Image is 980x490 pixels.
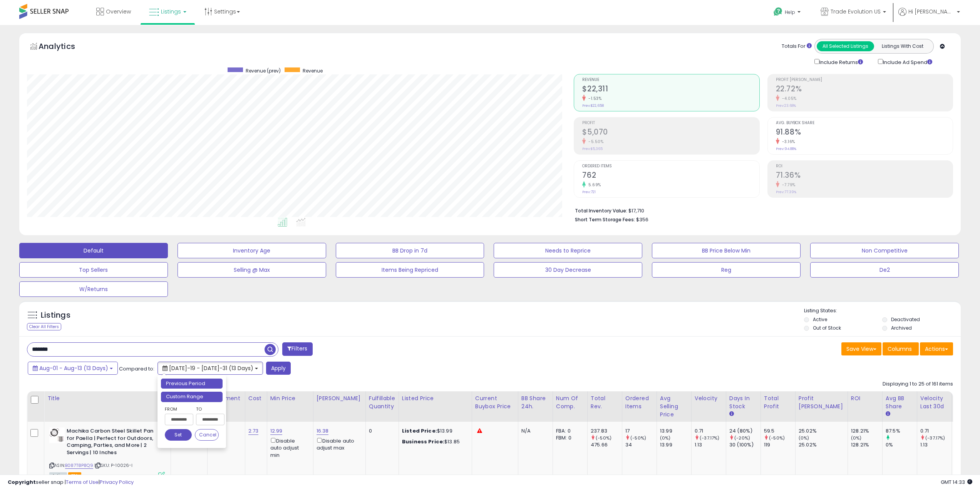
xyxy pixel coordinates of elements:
button: Top Sellers [19,262,168,278]
h5: Analytics [39,41,90,54]
div: 0.71 [695,428,726,434]
span: Help [785,9,795,15]
small: -3.16% [779,139,795,145]
strong: Copyright [8,478,36,486]
button: Aug-01 - Aug-13 (13 Days) [28,362,118,375]
button: Apply [266,362,291,375]
div: BB Share 24h. [521,394,549,411]
b: Listed Price: [402,427,437,434]
label: Deactivated [891,316,920,323]
h2: $22,311 [582,84,759,95]
span: Revenue [582,78,759,82]
div: FBA: 0 [556,428,581,434]
button: Default [19,243,168,258]
span: FBA [68,472,81,479]
div: Title [47,394,168,402]
div: 34 [625,441,657,448]
div: Fulfillment [211,394,242,402]
div: Total Profit [764,394,792,411]
label: Active [813,316,827,323]
div: 59.5 [764,428,795,434]
div: Totals For [782,43,812,50]
div: 13.99 [660,441,691,448]
button: 30 Day Decrease [494,262,642,278]
small: (-37.17%) [925,435,945,441]
button: Filters [282,342,312,356]
li: Custom Range [161,392,223,402]
a: B087T8P8Q9 [65,462,93,469]
small: -4.05% [779,96,797,101]
div: Displaying 1 to 25 of 161 items [883,381,953,388]
button: BB Drop in 7d [336,243,484,258]
a: Terms of Use [66,478,99,486]
img: 41CeZe34WVL._SL40_.jpg [49,428,65,443]
h2: 762 [582,171,759,181]
button: All Selected Listings [817,41,874,51]
div: [PERSON_NAME] [317,394,362,402]
div: Fulfillable Quantity [369,394,395,411]
div: Profit [PERSON_NAME] [799,394,844,411]
a: 12.99 [270,427,283,435]
button: Items Being Repriced [336,262,484,278]
button: De2 [810,262,959,278]
h2: $5,070 [582,128,759,138]
div: 0 [369,428,393,434]
span: Hi [PERSON_NAME] [908,8,955,15]
small: Avg BB Share. [886,411,890,418]
div: 1.13 [695,441,726,448]
small: Prev: 77.39% [776,190,796,194]
b: Short Term Storage Fees: [575,216,635,223]
div: 119 [764,441,795,448]
div: $13.99 [402,428,466,434]
a: 16.38 [317,427,329,435]
div: 25.02% [799,428,848,434]
div: N/A [521,428,547,434]
small: (-50%) [769,435,785,441]
b: Total Inventory Value: [575,207,627,214]
small: (-50%) [630,435,646,441]
button: Needs to Reprice [494,243,642,258]
div: Clear All Filters [27,323,61,330]
div: 24 (80%) [729,428,761,434]
div: 0% [886,441,917,448]
small: Prev: $22,658 [582,103,604,108]
span: Ordered Items [582,164,759,168]
h2: 71.36% [776,171,953,181]
div: Disable auto adjust min [270,436,307,459]
span: Revenue (prev) [246,67,281,74]
span: | SKU: P-10026-I [94,462,133,468]
label: Archived [891,325,912,331]
li: Previous Period [161,379,223,389]
span: [DATE]-19 - [DATE]-31 (13 Days) [169,364,253,372]
small: (-37.17%) [700,435,719,441]
b: Business Price: [402,438,444,445]
label: To [196,405,219,413]
div: Velocity Last 30d [920,394,948,411]
button: Reg [652,262,801,278]
button: Non Competitive [810,243,959,258]
div: $13.85 [402,438,466,445]
small: (-20%) [734,435,750,441]
button: Selling @ Max [178,262,326,278]
b: Machika Carbon Steel Skillet Pan for Paella | Perfect for Outdoors, Camping, Parties, and More | ... [67,428,160,458]
small: (-50%) [596,435,611,441]
div: FBM: 0 [556,434,581,441]
span: $356 [636,216,648,223]
button: W/Returns [19,281,168,297]
h2: 22.72% [776,84,953,95]
span: Overview [106,8,131,15]
h5: Listings [41,310,70,321]
div: 87.5% [886,428,917,434]
small: Prev: 94.88% [776,146,796,151]
span: Trade Evolution US [831,8,881,15]
span: Profit [582,121,759,125]
div: 13.99 [660,428,691,434]
div: 30 (100%) [729,441,761,448]
div: 25.02% [799,441,848,448]
label: Out of Stock [813,325,841,331]
label: From [165,405,192,413]
button: Listings With Cost [874,41,931,51]
button: BB Price Below Min [652,243,801,258]
div: Days In Stock [729,394,757,411]
span: Profit [PERSON_NAME] [776,78,953,82]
